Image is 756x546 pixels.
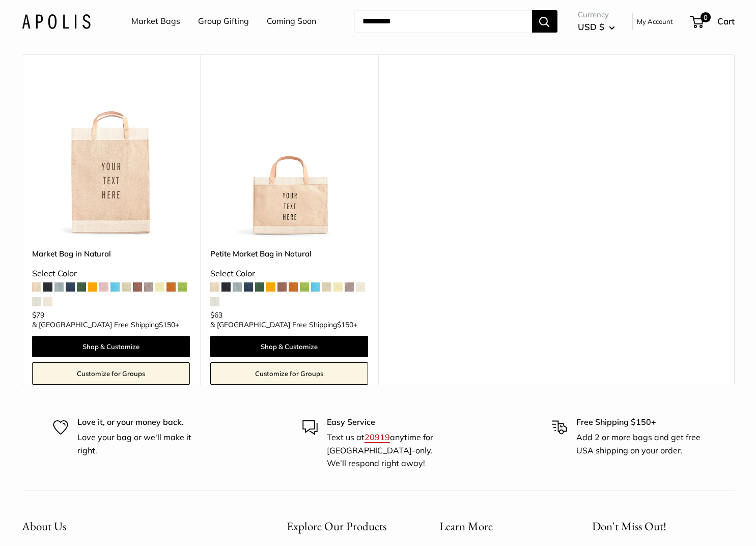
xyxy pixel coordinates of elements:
[210,362,368,385] a: Customize for Groups
[439,516,556,536] button: Learn More
[327,416,454,429] p: Easy Service
[32,321,179,328] span: & [GEOGRAPHIC_DATA] Free Shipping +
[210,80,368,238] img: Petite Market Bag in Natural
[365,432,390,442] a: 20919
[210,266,368,281] div: Select Color
[22,519,66,534] span: About Us
[77,431,205,457] p: Love your bag or we'll make it right.
[439,519,493,534] span: Learn More
[578,21,604,32] span: USD $
[210,321,357,328] span: & [GEOGRAPHIC_DATA] Free Shipping +
[592,516,735,536] p: Don't Miss Out!
[578,8,615,22] span: Currency
[327,431,454,470] p: Text us at anytime for [GEOGRAPHIC_DATA]-only. We’ll respond right away!
[700,12,710,22] span: 0
[287,519,386,534] span: Explore Our Products
[210,336,368,357] a: Shop & Customize
[578,19,615,35] button: USD $
[22,14,91,28] img: Apolis
[77,416,205,429] p: Love it, or your money back.
[210,248,368,260] a: Petite Market Bag in Natural
[717,16,735,26] span: Cart
[576,431,704,457] p: Add 2 or more bags and get free USA shipping on your order.
[337,320,353,329] span: $150
[32,310,44,320] span: $79
[32,266,190,281] div: Select Color
[691,13,735,30] a: 0 Cart
[354,10,532,33] input: Search...
[637,15,673,27] a: My Account
[131,14,180,29] a: Market Bags
[210,310,222,320] span: $63
[287,516,404,536] button: Explore Our Products
[32,336,190,357] a: Shop & Customize
[32,80,190,238] img: Market Bag in Natural
[32,248,190,260] a: Market Bag in Natural
[210,80,368,238] a: Petite Market Bag in Naturaldescription_Effortless style that elevates every moment
[22,516,251,536] button: About Us
[267,14,316,29] a: Coming Soon
[32,80,190,238] a: Market Bag in NaturalMarket Bag in Natural
[532,10,557,33] button: Search
[159,320,175,329] span: $150
[32,362,190,385] a: Customize for Groups
[576,416,704,429] p: Free Shipping $150+
[198,14,249,29] a: Group Gifting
